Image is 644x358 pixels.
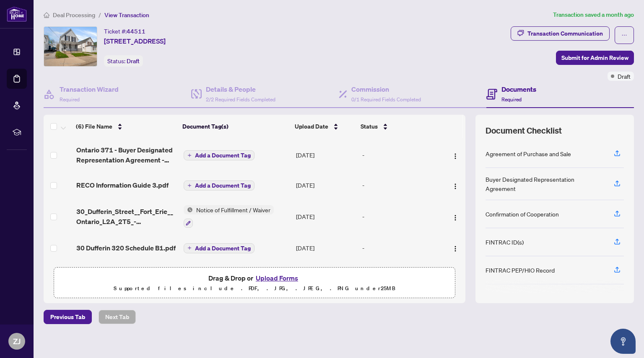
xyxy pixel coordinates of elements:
div: Buyer Designated Representation Agreement [486,175,604,193]
li: / [99,10,101,20]
img: logo [7,6,27,22]
img: IMG-X12269538_1.jpg [44,27,97,66]
h4: Documents [501,84,536,94]
button: Status IconNotice of Fulfillment / Waiver [184,205,274,228]
div: - [362,212,439,221]
span: Status [361,122,378,131]
span: View Transaction [104,11,149,19]
div: FINTRAC PEP/HIO Record [486,265,555,275]
span: Notice of Fulfillment / Waiver [193,205,274,214]
div: - [362,243,439,252]
span: plus [187,246,192,250]
span: Drag & Drop orUpload FormsSupported files include .PDF, .JPG, .JPEG, .PNG under25MB [54,268,455,299]
span: Deal Processing [53,11,95,19]
img: Logo [452,153,459,160]
span: Draft [127,57,140,65]
div: - [362,180,439,190]
button: Submit for Admin Review [556,51,634,65]
td: [DATE] [293,172,359,198]
th: (6) File Name [73,115,179,138]
span: plus [187,153,192,157]
button: Add a Document Tag [184,180,254,191]
button: Add a Document Tag [184,242,254,253]
article: Transaction saved a month ago [553,10,634,20]
div: Transaction Communication [527,27,603,40]
span: Required [60,96,80,103]
button: Logo [449,148,462,162]
span: Document Checklist [486,125,562,137]
span: (6) File Name [76,122,112,131]
td: [DATE] [293,198,359,234]
div: FINTRAC ID(s) [486,237,524,247]
span: ZJ [13,335,21,347]
span: Upload Date [295,122,328,131]
h4: Commission [351,84,421,94]
p: Supported files include .PDF, .JPG, .JPEG, .PNG under 25 MB [59,283,450,294]
div: Ticket #: [104,26,145,36]
div: Confirmation of Cooperation [486,209,559,219]
img: Logo [452,245,459,252]
div: Agreement of Purchase and Sale [486,149,571,158]
button: Open asap [610,329,636,354]
span: Drag & Drop or [208,273,301,283]
span: ellipsis [621,32,627,38]
h4: Details & People [206,84,275,94]
button: Add a Document Tag [184,150,254,160]
span: RECO Information Guide 3.pdf [76,180,169,190]
td: [DATE] [293,234,359,261]
button: Previous Tab [44,310,92,324]
button: Transaction Communication [511,26,610,41]
button: Add a Document Tag [184,243,254,253]
th: Upload Date [291,115,357,138]
span: plus [187,183,192,188]
span: 2/2 Required Fields Completed [206,96,275,103]
span: Submit for Admin Review [561,51,628,64]
span: Add a Document Tag [195,245,251,251]
span: 44511 [127,28,145,35]
span: Previous Tab [50,310,85,324]
img: Status Icon [184,205,193,214]
span: 30 Dufferin 320 Schedule B1.pdf [76,243,176,253]
span: Add a Document Tag [195,183,251,188]
span: 0/1 Required Fields Completed [351,96,421,103]
img: Logo [452,183,459,190]
button: Logo [449,241,462,255]
button: Add a Document Tag [184,150,254,161]
span: Ontario 371 - Buyer Designated Representation Agreement - Authority for Purchase or Lease 3.pdf [76,145,177,165]
button: Next Tab [99,310,136,324]
th: Status [357,115,439,138]
button: Upload Forms [253,273,301,283]
span: Required [501,96,522,103]
span: Draft [618,72,631,81]
span: home [44,12,49,18]
span: [STREET_ADDRESS] [104,36,166,46]
img: Logo [452,214,459,221]
div: Status: [104,55,143,67]
h4: Transaction Wizard [60,84,119,94]
span: 30_Dufferin_Street__Fort_Erie__Ontario_L2A_2T5_-__Ontario__124_-_Notice_of_Fulfillment_of_Conditi... [76,206,177,227]
td: [DATE] [293,138,359,172]
button: Add a Document Tag [184,180,254,191]
span: Add a Document Tag [195,152,251,158]
button: Logo [449,178,462,192]
td: [DATE] [293,261,359,288]
th: Document Tag(s) [179,115,291,138]
button: Logo [449,210,462,223]
div: - [362,150,439,160]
